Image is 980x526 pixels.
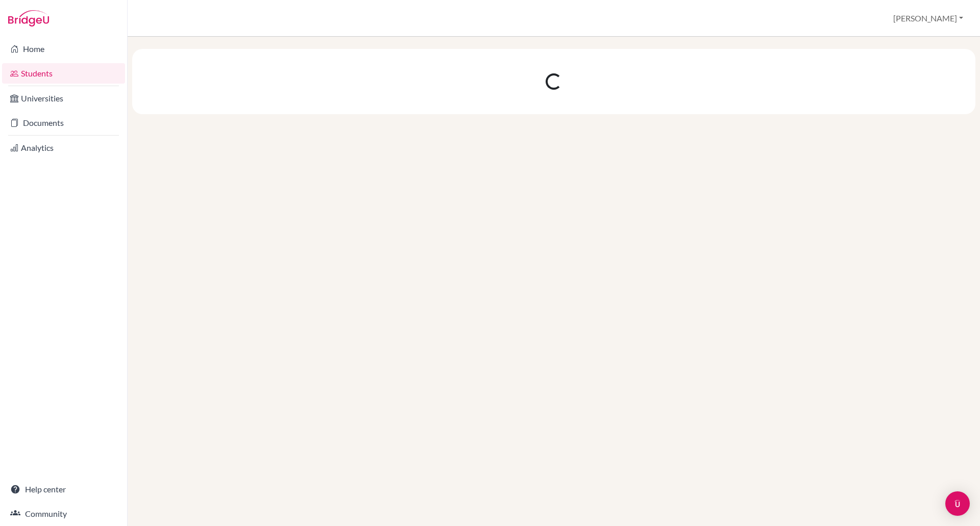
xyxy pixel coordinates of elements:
[2,88,125,109] a: Universities
[889,9,968,28] button: [PERSON_NAME]
[2,113,125,133] a: Documents
[2,138,125,158] a: Analytics
[2,63,125,84] a: Students
[2,39,125,59] a: Home
[2,504,125,524] a: Community
[945,491,970,516] div: Open Intercom Messenger
[8,10,49,27] img: Bridge-U
[2,479,125,499] a: Help center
